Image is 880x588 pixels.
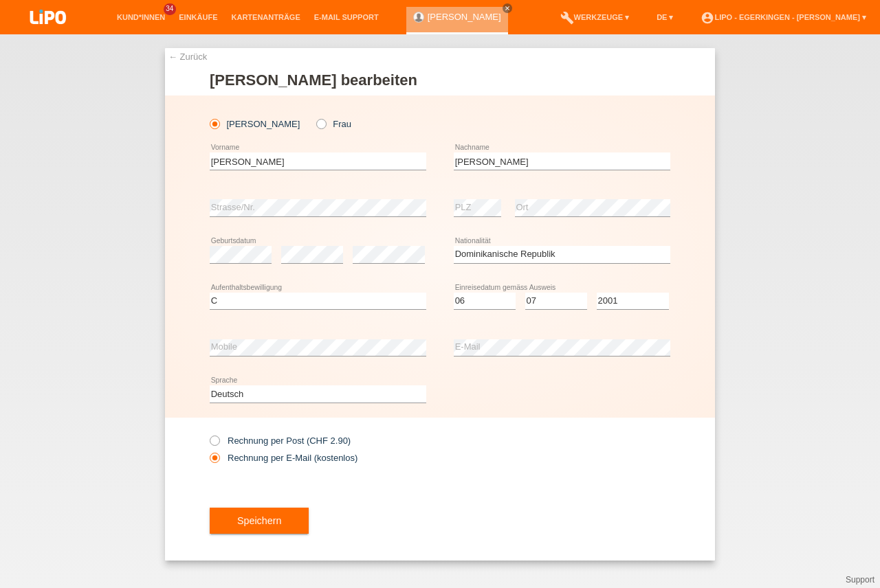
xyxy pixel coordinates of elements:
[560,11,574,25] i: build
[172,13,224,21] a: Einkäufe
[307,13,386,21] a: E-Mail Support
[210,71,670,89] h1: [PERSON_NAME] bearbeiten
[701,11,714,25] i: account_circle
[210,436,219,453] input: Rechnung per Post (CHF 2.90)
[316,119,351,129] label: Frau
[846,575,874,585] a: Support
[210,508,309,534] button: Speichern
[503,3,512,13] a: close
[504,5,511,12] i: close
[164,3,176,15] span: 34
[210,453,357,463] label: Rechnung per E-Mail (kostenlos)
[210,119,300,129] label: [PERSON_NAME]
[14,28,82,38] a: LIPO pay
[210,119,219,128] input: [PERSON_NAME]
[428,12,501,22] a: [PERSON_NAME]
[694,13,873,21] a: account_circleLIPO - Egerkingen - [PERSON_NAME] ▾
[210,436,351,446] label: Rechnung per Post (CHF 2.90)
[237,515,281,526] span: Speichern
[110,13,172,21] a: Kund*innen
[553,13,637,21] a: buildWerkzeuge ▾
[650,13,680,21] a: DE ▾
[316,119,325,128] input: Frau
[225,13,307,21] a: Kartenanträge
[210,453,219,470] input: Rechnung per E-Mail (kostenlos)
[168,52,207,62] a: ← Zurück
